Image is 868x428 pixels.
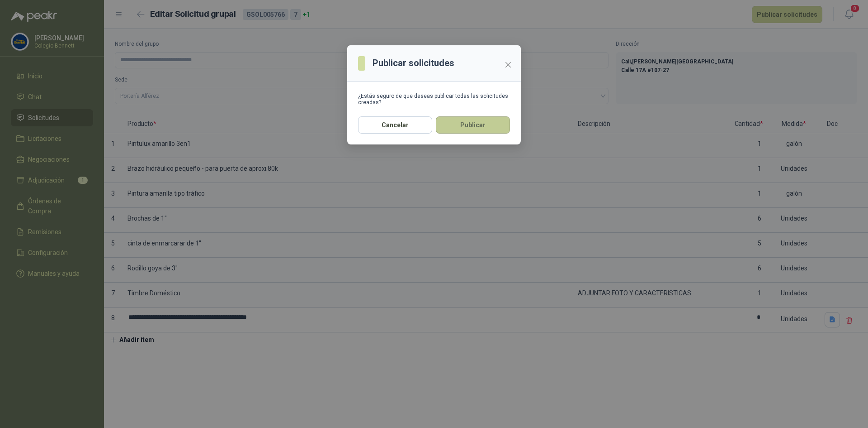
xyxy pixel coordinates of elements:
[501,58,515,72] button: Close
[505,61,512,68] span: close
[358,116,432,134] button: Cancelar
[373,56,454,70] h3: Publicar solicitudes
[358,93,510,106] div: ¿Estás seguro de que deseas publicar todas las solicitudes creadas?
[436,116,510,134] button: Publicar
